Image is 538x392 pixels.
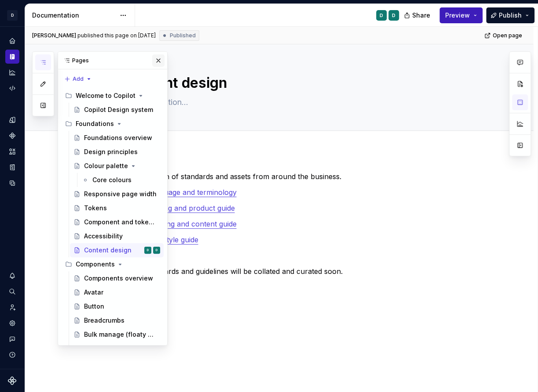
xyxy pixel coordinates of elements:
[70,187,164,201] a: Responsive page width
[70,201,164,215] a: Tokens
[412,11,430,20] span: Share
[76,260,115,269] div: Components
[392,12,395,19] div: D
[84,302,104,311] div: Button
[84,147,138,156] div: Design principles
[124,204,235,212] a: Deputy writing and product guide
[5,113,19,127] a: Design tokens
[70,285,164,299] a: Avatar
[32,32,76,39] span: [PERSON_NAME]
[5,81,19,95] a: Code automation
[77,32,156,39] div: published this page on [DATE]
[5,129,19,143] a: Components
[73,76,84,83] span: Add
[5,34,19,48] a: Home
[84,162,128,170] div: Colour palette
[5,284,19,298] button: Search ⌘K
[124,171,456,182] p: A compilation of standards and assets from around the business.
[499,11,522,20] span: Publish
[84,105,153,114] div: Copilot Design system
[5,316,19,330] a: Settings
[84,316,124,325] div: Breadcrumbs
[84,133,152,142] div: Foundations overview
[84,218,157,227] div: Component and token lifecycle
[5,332,19,346] button: Contact support
[5,144,19,158] a: Assets
[70,342,164,356] a: Error message banner
[84,330,157,339] div: Bulk manage (floaty boi)
[124,219,237,228] a: Product writing and content guide
[84,204,107,212] div: Tokens
[493,32,522,39] span: Open page
[8,376,17,385] svg: Supernova Logo
[32,11,115,20] div: Documentation
[70,313,164,327] a: Breadcrumbs
[170,32,196,39] span: Published
[84,190,157,198] div: Responsive page width
[62,117,164,131] div: Foundations
[5,300,19,314] a: Invite team
[78,173,164,187] a: Core colours
[5,160,19,174] a: Storybook stories
[380,12,383,19] div: D
[156,246,157,255] div: D
[482,29,526,42] a: Open page
[2,6,23,25] button: D
[5,269,19,283] button: Notifications
[62,89,164,103] div: Welcome to Copilot
[76,91,135,100] div: Welcome to Copilot
[122,72,454,94] textarea: Content design
[84,288,103,297] div: Avatar
[5,50,19,64] a: Documentation
[58,52,167,69] div: Pages
[70,131,164,145] a: Foundations overview
[7,10,18,21] div: D
[62,257,164,271] div: Components
[62,73,95,85] button: Add
[70,145,164,159] a: Design principles
[70,299,164,313] a: Button
[76,119,114,128] div: Foundations
[92,176,132,184] div: Core colours
[5,65,19,79] a: Analytics
[70,215,164,229] a: Component and token lifecycle
[84,246,132,255] div: Content design
[84,232,123,241] div: Accessibility
[147,246,149,255] div: D
[124,266,456,277] p: These standards and guidelines will be collated and curated soon.
[70,271,164,285] a: Components overview
[84,344,152,353] div: Error message banner
[5,176,19,190] a: Data sources
[70,103,164,117] a: Copilot Design system
[486,7,534,23] button: Publish
[70,159,164,173] a: Colour palette
[70,229,164,243] a: Accessibility
[84,274,153,283] div: Components overview
[124,188,237,197] a: Deputy language and terminology
[445,11,470,20] span: Preview
[70,243,164,257] a: Content designDD
[399,7,436,23] button: Share
[439,7,483,23] button: Preview
[70,327,164,342] a: Bulk manage (floaty boi)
